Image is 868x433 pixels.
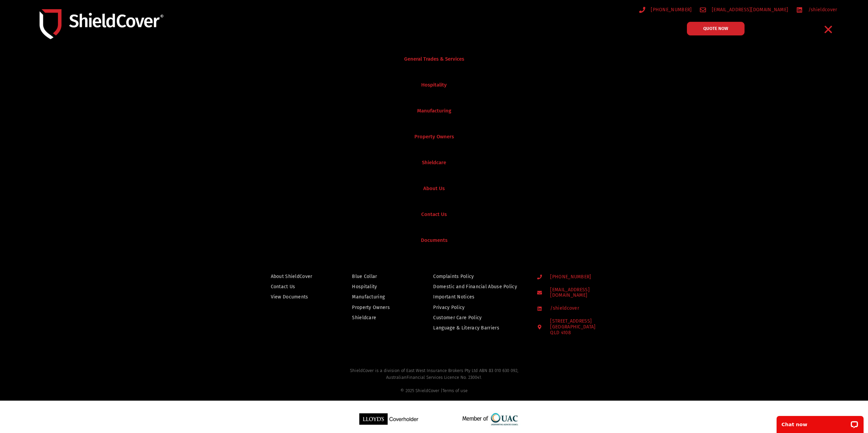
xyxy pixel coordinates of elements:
[352,303,404,312] a: Property Owners
[271,282,323,291] a: Contact Us
[433,303,524,312] a: Privacy Policy
[550,330,595,336] div: QLD 4108
[271,282,295,291] span: Contact Us
[687,22,745,35] a: QUOTE NOW
[649,5,692,14] span: [PHONE_NUMBER]
[820,21,836,37] div: Menu Toggle
[550,324,595,336] div: [GEOGRAPHIC_DATA]
[352,272,404,281] a: Blue Collar
[12,367,856,394] h2: ShieldCover is a division of East West Insurance Brokers Pty Ltd ABN 83 010 630 092,
[433,282,517,291] span: Domestic and Financial Abuse Policy
[433,293,474,301] span: Important Notices
[433,313,524,322] a: Customer Care Policy
[433,293,524,301] a: Important Notices
[537,306,621,311] a: /shieldcover
[40,9,163,40] img: Shield-Cover-Underwriting-Australia-logo-full
[548,306,579,311] span: /shieldcover
[433,282,524,291] a: Domestic and Financial Abuse Policy
[703,26,728,31] span: QUOTE NOW
[352,293,385,301] span: Manufacturing
[12,387,856,394] div: © 2025 ShieldCover |
[433,272,474,281] span: Complaints Policy
[548,319,595,336] span: [STREET_ADDRESS]
[271,293,323,301] a: View Documents
[433,324,524,332] a: Language & Literacy Barriers
[442,388,468,393] a: Terms of use
[12,374,856,394] div: Australian
[537,287,621,299] a: [EMAIL_ADDRESS][DOMAIN_NAME]
[537,274,621,280] a: [PHONE_NUMBER]
[548,287,620,299] span: [EMAIL_ADDRESS][DOMAIN_NAME]
[352,282,377,291] span: Hospitality
[352,272,377,281] span: Blue Collar
[433,324,499,332] span: Language & Literacy Barriers
[352,313,404,322] a: Shieldcare
[639,5,692,14] a: [PHONE_NUMBER]
[271,272,323,281] a: About ShieldCover
[352,313,376,322] span: Shieldcare
[700,5,788,14] a: [EMAIL_ADDRESS][DOMAIN_NAME]
[433,313,482,322] span: Customer Care Policy
[352,303,390,312] span: Property Owners
[407,375,482,380] span: Financial Services Licence No. 230041.
[352,282,404,291] a: Hospitality
[433,303,465,312] span: Privacy Policy
[352,293,404,301] a: Manufacturing
[807,5,837,14] span: /shieldcover
[710,5,788,14] span: [EMAIL_ADDRESS][DOMAIN_NAME]
[772,412,868,433] iframe: LiveChat chat widget
[548,274,591,280] span: [PHONE_NUMBER]
[796,5,837,14] a: /shieldcover
[271,272,312,281] span: About ShieldCover
[271,293,308,301] span: View Documents
[433,272,524,281] a: Complaints Policy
